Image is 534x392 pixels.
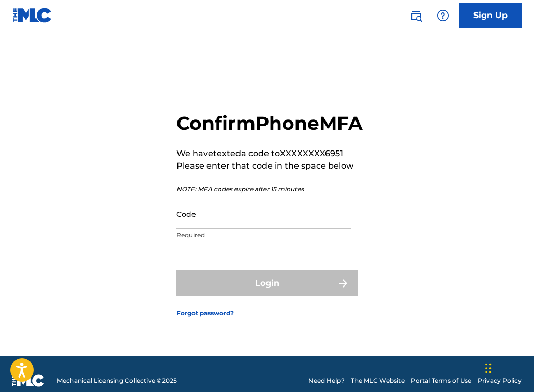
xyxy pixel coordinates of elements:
[406,5,426,26] a: Public Search
[411,376,471,385] a: Portal Terms of Use
[176,147,363,160] p: We have texted a code to XXXXXXXX6951
[176,160,363,172] p: Please enter that code in the space below
[176,231,351,240] p: Required
[12,374,44,387] img: logo
[176,112,363,135] h2: Confirm Phone MFA
[176,185,363,194] p: NOTE: MFA codes expire after 15 minutes
[176,309,234,318] a: Forgot password?
[482,342,534,392] iframe: Chat Widget
[351,376,405,385] a: The MLC Website
[485,353,492,384] div: Drag
[410,9,422,22] img: search
[57,376,177,385] span: Mechanical Licensing Collective © 2025
[459,3,522,28] a: Sign Up
[433,5,453,26] div: Help
[12,8,52,23] img: MLC Logo
[478,376,522,385] a: Privacy Policy
[308,376,345,385] a: Need Help?
[437,9,449,22] img: help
